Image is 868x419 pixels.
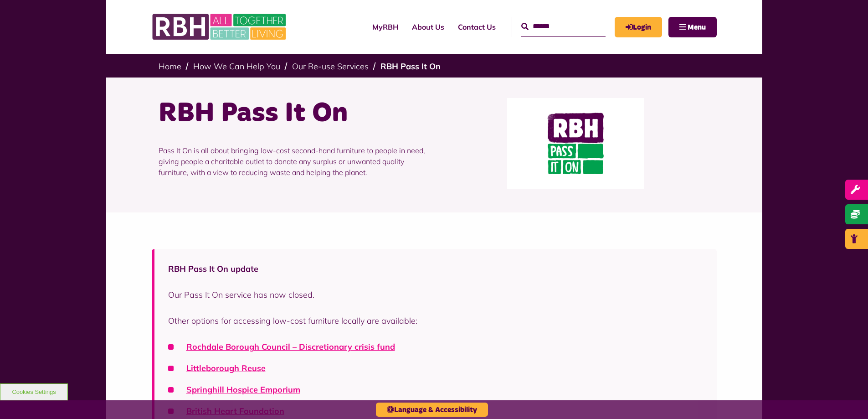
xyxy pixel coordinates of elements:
a: RBH Pass It On [380,61,441,72]
a: Littleborough Reuse [186,363,266,373]
h1: RBH Pass It On [159,96,427,131]
strong: RBH Pass It On update [168,264,258,274]
img: RBH [152,9,288,45]
span: Menu [688,24,706,31]
img: Pass It On Web Logo [507,98,644,189]
p: Other options for accessing low-cost furniture locally are available: [168,315,703,327]
a: About Us [405,15,451,39]
a: MyRBH [615,17,662,37]
a: Our Re-use Services [292,61,369,72]
a: How We Can Help You [193,61,280,72]
p: Pass It On is all about bringing low-cost second-hand furniture to people in need, giving people ... [159,131,427,191]
a: Springhill Hospice Emporium [186,384,300,395]
a: Home [159,61,181,72]
p: Our Pass It On service has now closed. [168,289,703,301]
button: Navigation [668,17,717,37]
iframe: Netcall Web Assistant for live chat [827,378,868,419]
a: MyRBH [365,15,405,39]
a: Contact Us [451,15,503,39]
a: Rochdale Borough Council – Discretionary crisis fund [186,341,395,352]
button: Language & Accessibility [376,403,488,417]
